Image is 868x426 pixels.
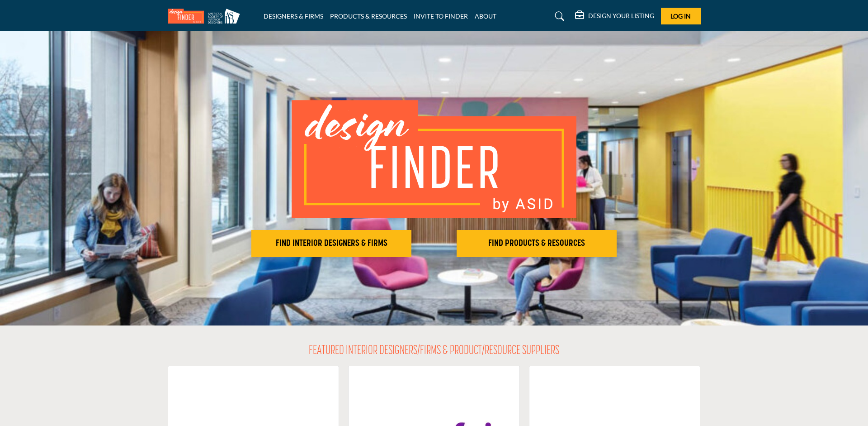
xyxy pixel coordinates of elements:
h2: FEATURED INTERIOR DESIGNERS/FIRMS & PRODUCT/RESOURCE SUPPLIERS [309,344,559,359]
button: FIND PRODUCTS & RESOURCES [457,230,617,257]
a: DESIGNERS & FIRMS [264,12,323,20]
button: Log In [661,8,701,24]
a: INVITE TO FINDER [414,12,468,20]
h5: DESIGN YOUR LISTING [588,12,654,20]
span: Log In [670,12,691,20]
div: DESIGN YOUR LISTING [575,11,654,22]
h2: FIND INTERIOR DESIGNERS & FIRMS [254,238,409,249]
img: image [292,100,576,218]
button: FIND INTERIOR DESIGNERS & FIRMS [251,230,411,257]
a: ABOUT [475,12,496,20]
a: Search [546,9,570,24]
h2: FIND PRODUCTS & RESOURCES [459,238,614,249]
a: PRODUCTS & RESOURCES [330,12,407,20]
img: Site Logo [168,9,245,24]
